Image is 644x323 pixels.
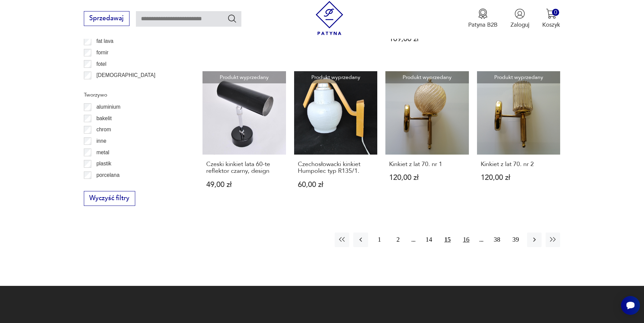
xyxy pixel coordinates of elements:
a: Produkt wyprzedanyCzechosłowacki kinkiet Humpolec typ R135/1.Czechosłowacki kinkiet Humpolec typ ... [294,71,378,204]
img: Ikona medalu [478,8,488,19]
p: bakelit [96,114,112,123]
p: Zaloguj [510,21,529,29]
button: 0Koszyk [542,8,560,29]
p: 109,00 zł [389,35,465,43]
button: 1 [372,233,387,247]
button: 15 [440,233,455,247]
p: inne [96,137,106,145]
p: [DEMOGRAPHIC_DATA] [96,71,155,80]
div: 0 [552,9,559,16]
p: fotel [96,60,106,69]
img: Patyna - sklep z meblami i dekoracjami vintage [312,1,347,35]
a: Sprzedawaj [84,16,129,22]
button: Wyczyść filtry [84,191,135,206]
a: Produkt wyprzedanyCzeski kinkiet lata 60-te reflektor czarny, designCzeski kinkiet lata 60-te ref... [202,71,286,204]
h3: Kinkiet z lat 70. nr 2 [481,161,557,168]
p: metal [96,148,109,157]
p: 60,00 zł [298,181,374,188]
p: 120,00 zł [389,174,465,181]
a: Produkt wyprzedanyKinkiet z lat 70. nr 1Kinkiet z lat 70. nr 1120,00 zł [385,71,469,204]
button: 38 [490,233,504,247]
button: 14 [422,233,436,247]
p: fornir [96,48,109,57]
button: 2 [391,233,405,247]
p: Tworzywo [84,90,183,99]
h3: Czeski kinkiet lata 60-te reflektor czarny, design [206,161,282,175]
p: aluminium [96,103,120,111]
a: Ikona medaluPatyna B2B [468,8,498,29]
h3: Czechosłowacki kinkiet Humpolec typ R135/1. [298,161,374,175]
p: 49,00 zł [206,181,282,188]
p: plastik [96,159,111,168]
button: 16 [459,233,473,247]
img: Ikona koszyka [546,8,556,19]
p: chrom [96,125,111,134]
button: Sprzedawaj [84,11,129,26]
a: Produkt wyprzedanyKinkiet z lat 70. nr 2Kinkiet z lat 70. nr 2120,00 zł [477,71,560,204]
p: porcelana [96,171,120,180]
iframe: Smartsupp widget button [621,296,640,315]
p: fat lava [96,37,113,46]
button: Zaloguj [510,8,529,29]
h3: Kinkiet z lat 70. nr 1 [389,161,465,168]
p: Patyna B2B [468,21,498,29]
button: Patyna B2B [468,8,498,29]
p: porcelit [96,182,113,191]
button: Szukaj [227,14,237,23]
button: 39 [508,233,523,247]
p: 120,00 zł [481,174,557,181]
p: Koszyk [542,21,560,29]
img: Ikonka użytkownika [515,8,525,19]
